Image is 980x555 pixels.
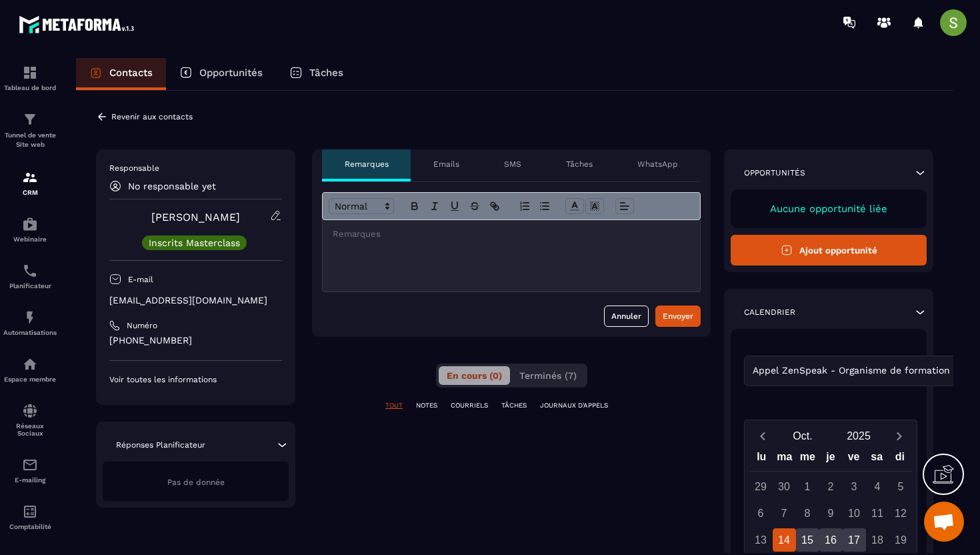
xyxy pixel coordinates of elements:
span: Pas de donnée [167,478,225,487]
div: 13 [749,528,773,552]
p: Tableau de bord [3,84,57,91]
button: Previous month [750,427,775,445]
button: Open months overlay [775,424,831,448]
div: 8 [796,502,819,525]
a: social-networksocial-networkRéseaux Sociaux [3,393,57,447]
div: 29 [749,475,773,498]
p: Aucune opportunité liée [744,203,913,215]
a: formationformationTableau de bord [3,55,57,101]
a: [PERSON_NAME] [151,211,240,223]
a: Opportunités [166,58,276,90]
div: 19 [889,528,913,552]
div: lu [750,448,773,471]
img: formation [22,111,38,127]
p: Automatisations [3,329,57,336]
p: Réseaux Sociaux [3,422,57,437]
span: Terminés (7) [519,370,577,381]
p: CRM [3,189,57,196]
div: 5 [889,475,913,498]
p: COURRIELS [451,401,488,410]
div: 17 [843,528,866,552]
a: Tâches [276,58,357,90]
div: 11 [866,502,889,525]
div: ve [842,448,865,471]
div: sa [865,448,889,471]
div: 15 [796,528,819,552]
span: En cours (0) [447,370,502,381]
a: formationformationCRM [3,159,57,206]
p: TÂCHES [501,401,527,410]
button: Ajout opportunité [731,235,927,265]
div: 10 [843,502,866,525]
img: email [22,457,38,473]
div: 9 [819,502,843,525]
p: Réponses Planificateur [116,440,205,450]
p: Revenir aux contacts [111,112,193,121]
p: Tâches [309,67,343,79]
span: Appel ZenSpeak - Organisme de formation [749,364,953,378]
p: [PHONE_NUMBER] [109,334,282,347]
input: Search for option [953,364,963,378]
p: Opportunités [744,167,805,178]
div: 16 [819,528,843,552]
p: Comptabilité [3,523,57,530]
p: JOURNAUX D'APPELS [540,401,608,410]
p: WhatsApp [637,159,678,169]
p: TOUT [385,401,403,410]
p: Opportunités [199,67,263,79]
img: automations [22,356,38,372]
p: Emails [433,159,459,169]
div: 18 [866,528,889,552]
div: 3 [843,475,866,498]
div: 30 [773,475,796,498]
img: automations [22,310,38,326]
div: 2 [819,475,843,498]
div: 4 [866,475,889,498]
p: Tâches [566,159,593,169]
button: Open years overlay [831,424,887,448]
p: Contacts [109,67,153,79]
div: Envoyer [663,310,693,323]
div: ma [773,448,797,471]
button: Envoyer [655,306,701,327]
p: NOTES [416,401,437,410]
p: SMS [504,159,521,169]
p: Voir toutes les informations [109,374,282,385]
a: automationsautomationsAutomatisations [3,300,57,346]
a: accountantaccountantComptabilité [3,494,57,540]
p: Remarques [345,159,389,169]
p: E-mail [128,274,153,285]
a: Contacts [76,58,166,90]
button: Terminés (7) [511,366,585,385]
div: 12 [889,502,913,525]
p: No responsable yet [128,181,216,191]
p: [EMAIL_ADDRESS][DOMAIN_NAME] [109,294,282,307]
img: formation [22,169,38,185]
p: Numéro [127,320,157,331]
img: logo [19,12,139,37]
div: 1 [796,475,819,498]
a: formationformationTunnel de vente Site web [3,101,57,159]
div: Ouvrir le chat [924,502,964,542]
button: En cours (0) [439,366,510,385]
p: Planificateur [3,282,57,290]
a: schedulerschedulerPlanificateur [3,253,57,300]
p: E-mailing [3,476,57,484]
img: scheduler [22,263,38,279]
img: accountant [22,504,38,520]
p: Espace membre [3,376,57,383]
p: Calendrier [744,307,795,318]
div: je [819,448,843,471]
a: emailemailE-mailing [3,447,57,494]
p: Tunnel de vente Site web [3,131,57,149]
button: Next month [887,427,911,445]
button: Annuler [604,306,649,327]
div: me [796,448,819,471]
div: 7 [773,502,796,525]
img: automations [22,216,38,232]
img: formation [22,65,38,81]
p: Responsable [109,163,282,173]
a: automationsautomationsWebinaire [3,206,57,253]
div: 14 [773,528,796,552]
a: automationsautomationsEspace membre [3,346,57,393]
